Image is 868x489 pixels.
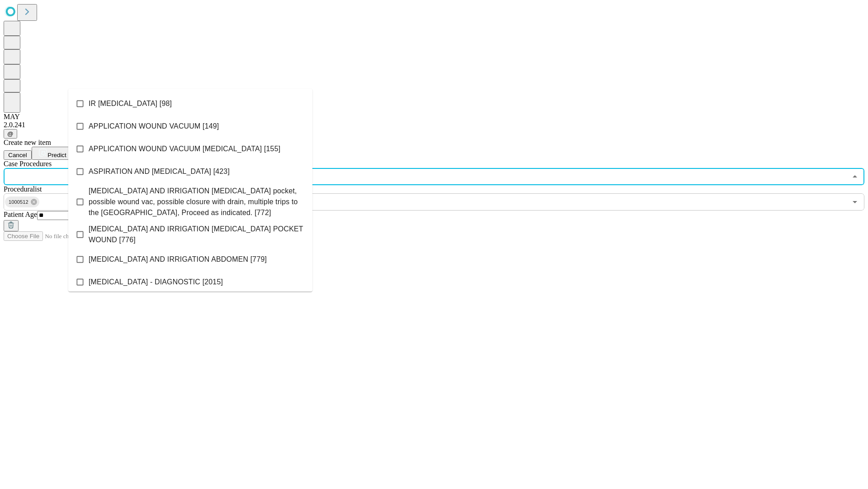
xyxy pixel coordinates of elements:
button: Cancel [4,150,32,160]
button: Predict [32,147,73,160]
span: [MEDICAL_DATA] AND IRRIGATION [MEDICAL_DATA] pocket, possible wound vac, possible closure with dr... [89,186,305,218]
span: ASPIRATION AND [MEDICAL_DATA] [423] [89,166,230,177]
span: Scheduled Procedure [4,160,52,168]
span: Create new item [4,139,51,146]
button: Close [849,170,861,183]
span: [MEDICAL_DATA] AND IRRIGATION ABDOMEN [779] [89,254,267,265]
span: IR [MEDICAL_DATA] [98] [89,98,172,109]
span: [MEDICAL_DATA] AND IRRIGATION [MEDICAL_DATA] POCKET WOUND [776] [89,224,305,245]
div: 2.0.241 [4,121,864,129]
span: Proceduralist [4,185,42,193]
button: @ [4,129,17,139]
button: Open [849,196,861,208]
span: [MEDICAL_DATA] - DIAGNOSTIC [2015] [89,277,223,288]
span: 1000512 [5,197,32,207]
span: Predict [47,152,66,158]
span: APPLICATION WOUND VACUUM [MEDICAL_DATA] [155] [89,144,280,154]
span: APPLICATION WOUND VACUUM [149] [89,121,219,132]
div: MAY [4,113,864,121]
span: Patient Age [4,211,37,218]
span: @ [7,130,14,137]
span: Cancel [8,152,27,158]
div: 1000512 [5,197,39,207]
